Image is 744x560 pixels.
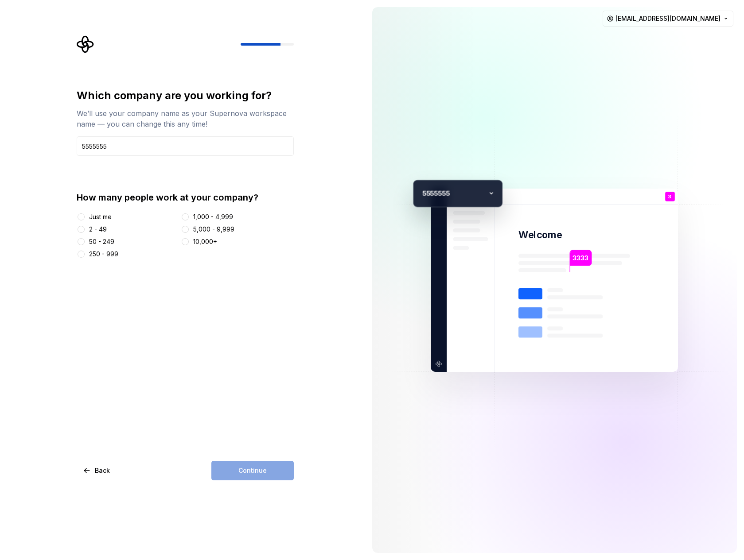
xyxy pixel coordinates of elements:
div: Which company are you working for? [77,89,294,103]
button: [EMAIL_ADDRESS][DOMAIN_NAME] [603,11,733,27]
div: 5,000 - 9,999 [193,225,234,234]
p: 555555 [426,188,485,199]
div: 250 - 999 [89,250,118,259]
button: Back [77,461,117,480]
span: Back [95,466,110,475]
div: Just me [89,212,112,221]
input: Company name [77,136,294,156]
p: Welcome [518,228,562,241]
span: [EMAIL_ADDRESS][DOMAIN_NAME] [615,14,721,23]
svg: Supernova Logo [77,35,94,53]
div: 10,000+ [193,237,217,246]
div: We’ll use your company name as your Supernova workspace name — you can change this any time! [77,108,294,129]
p: 3333 [573,253,589,263]
div: How many people work at your company? [77,191,294,204]
div: 2 - 49 [89,225,107,234]
div: 50 - 249 [89,237,114,246]
p: 5 [418,188,426,199]
p: 3 [669,194,672,199]
div: 1,000 - 4,999 [193,212,233,221]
